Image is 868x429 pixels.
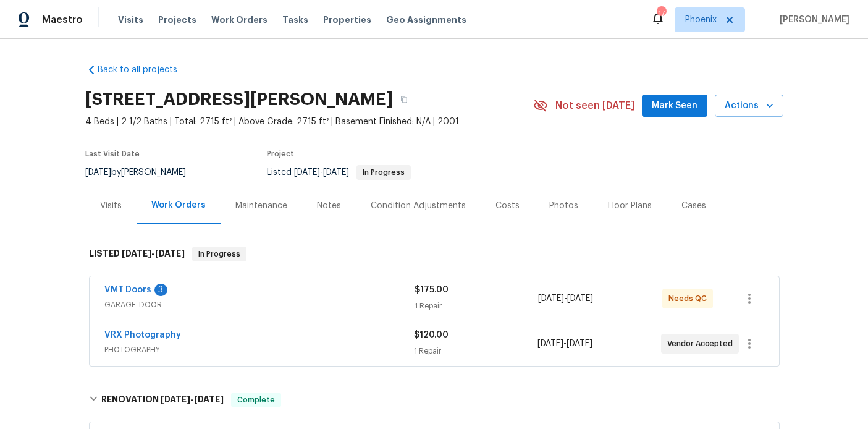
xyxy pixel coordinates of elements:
[555,100,634,112] span: Not seen [DATE]
[294,168,320,177] span: [DATE]
[393,88,415,111] button: Copy Address
[371,200,466,212] div: Condition Adjustments
[537,339,563,348] span: [DATE]
[657,7,665,20] div: 17
[681,200,706,212] div: Cases
[193,248,245,260] span: In Progress
[358,169,410,176] span: In Progress
[42,14,83,26] span: Maestro
[85,150,140,158] span: Last Visit Date
[415,300,539,312] div: 1 Repair
[85,168,111,177] span: [DATE]
[89,247,185,261] h6: LISTED
[282,15,308,24] span: Tasks
[567,339,592,348] span: [DATE]
[642,95,707,117] button: Mark Seen
[415,286,449,294] span: $175.00
[538,292,593,305] span: -
[85,380,783,420] div: RENOVATION [DATE]-[DATE]Complete
[158,14,196,26] span: Projects
[85,64,204,76] a: Back to all projects
[161,395,224,404] span: -
[85,165,201,180] div: by [PERSON_NAME]
[685,14,717,26] span: Phoenix
[652,98,697,114] span: Mark Seen
[122,249,185,258] span: -
[386,14,466,26] span: Geo Assignments
[267,168,411,177] span: Listed
[567,294,593,303] span: [DATE]
[104,299,415,311] span: GARAGE_DOOR
[104,286,151,294] a: VMT Doors
[668,292,712,305] span: Needs QC
[85,116,533,128] span: 4 Beds | 2 1/2 Baths | Total: 2715 ft² | Above Grade: 2715 ft² | Basement Finished: N/A | 2001
[155,249,185,258] span: [DATE]
[104,331,181,339] a: VRX Photography
[323,168,349,177] span: [DATE]
[122,249,151,258] span: [DATE]
[194,395,224,404] span: [DATE]
[154,284,167,296] div: 3
[104,344,414,356] span: PHOTOGRAPHY
[775,14,849,26] span: [PERSON_NAME]
[549,200,578,212] div: Photos
[414,345,537,357] div: 1 Repair
[317,200,341,212] div: Notes
[537,338,592,350] span: -
[725,98,773,114] span: Actions
[101,393,224,407] h6: RENOVATION
[85,93,393,106] h2: [STREET_ADDRESS][PERSON_NAME]
[211,14,268,26] span: Work Orders
[161,395,190,404] span: [DATE]
[100,200,122,212] div: Visits
[608,200,652,212] div: Floor Plans
[235,200,287,212] div: Maintenance
[294,168,349,177] span: -
[232,394,280,406] span: Complete
[151,199,206,211] div: Work Orders
[85,234,783,274] div: LISTED [DATE]-[DATE]In Progress
[538,294,564,303] span: [DATE]
[323,14,371,26] span: Properties
[118,14,143,26] span: Visits
[414,331,449,339] span: $120.00
[667,338,738,350] span: Vendor Accepted
[267,150,294,158] span: Project
[495,200,520,212] div: Costs
[715,95,783,117] button: Actions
